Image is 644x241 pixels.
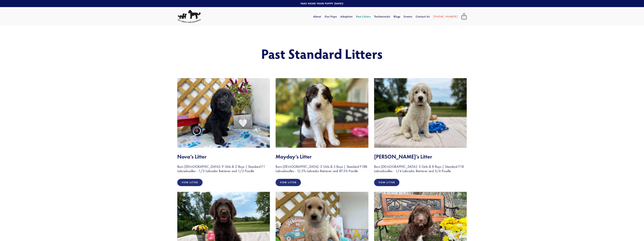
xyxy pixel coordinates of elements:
[202,46,442,61] h1: Past Standard Litters
[374,164,467,173] h3: Born [DEMOGRAPHIC_DATA]: 3 Girls & 8 Boys | Standard F1B Labradoodles - 1/4 Labrador Retriever an...
[177,164,270,173] h3: Born [DEMOGRAPHIC_DATA]: 9 Girls & 2 Boys | Standard F1 Labradoodles - 1/2 Labrador Retriever and...
[276,164,368,173] h3: Born [DEMOGRAPHIC_DATA]: 3 Girls & 5 Boys | Standard F1BB Labradoodles - 12.5% Labrador Retriever...
[461,15,467,20] span: 0
[325,13,337,20] a: Our Pups
[374,179,399,186] a: View Litter
[404,13,412,20] a: Events
[340,13,353,20] a: Adoption
[374,153,467,160] h2: [PERSON_NAME]’s Litter
[433,13,458,20] a: [PHONE_NUMBER]
[177,10,201,23] img: All About The Doodles
[276,153,368,160] h2: Mayday’s Litter
[276,179,301,186] a: View Litter
[356,15,371,18] a: Past Litters
[459,12,469,21] a: 0 items in cart
[374,13,390,20] a: Testimonials
[416,13,430,20] a: Contact Us
[313,13,321,20] a: About
[177,179,203,186] a: View Litter
[177,153,270,160] h2: Nova’s Litter
[394,13,401,20] a: Blogs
